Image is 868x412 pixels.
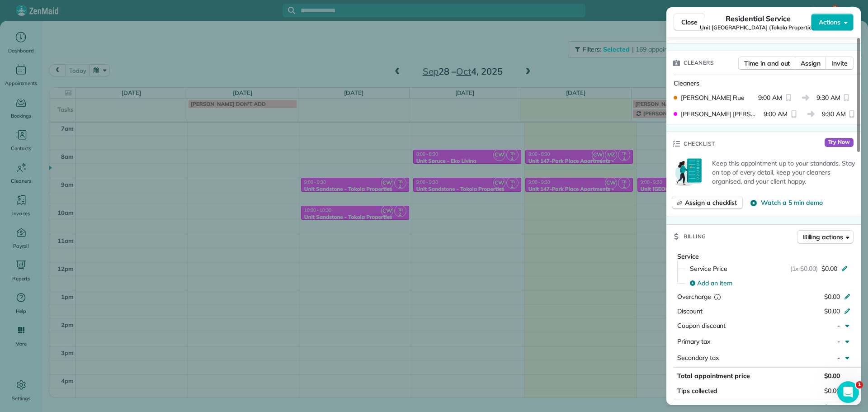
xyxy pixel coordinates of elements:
span: Add an item [697,279,732,288]
span: Mark as paid [764,403,804,412]
span: - [837,322,840,330]
span: Tips collected [677,386,717,395]
span: $0.00 [824,372,840,380]
button: Invite [826,57,854,70]
span: $0.00 [824,386,840,395]
iframe: Intercom live chat [837,381,859,403]
span: Service [677,252,699,260]
span: Billing actions [803,232,843,242]
span: Actions [819,18,840,27]
button: Close [674,14,705,31]
span: Assign [801,59,821,68]
span: Coupon discount [677,322,726,330]
span: 9:00 AM [764,109,788,118]
button: Service Price(1x $0.00)$0.00 [684,261,854,276]
span: 9:30 AM [816,93,840,102]
span: Watch a 5 min demo [761,198,822,207]
span: (1x $0.00) [790,264,818,273]
span: Primary tax [677,337,710,346]
span: $0.00 [824,307,840,315]
span: $0.00 [824,293,840,301]
span: 1 [856,381,863,388]
button: Tips collected$0.00 [674,384,854,397]
span: 9:30 AM [822,109,846,118]
span: Time in and out [744,59,790,68]
span: Try Now [825,138,854,147]
button: Mark as paid [764,403,804,412]
button: Assign a checklist [672,196,743,209]
span: Checklist [684,139,715,148]
span: Unit [GEOGRAPHIC_DATA] (Tokola Properties) [700,24,816,31]
button: Watch a 5 min demo [750,198,822,207]
span: Cleaners [674,79,699,87]
span: Billing [684,232,706,241]
button: Add an item [684,276,854,290]
button: Assign [795,57,826,70]
span: $0.00 [821,264,837,273]
span: Service Price [690,264,727,273]
span: - [837,354,840,362]
span: [PERSON_NAME] [PERSON_NAME]-German [681,109,760,118]
span: Total including tip [677,403,727,412]
span: Invite [831,59,848,68]
span: $0.00 [824,403,840,412]
span: 9:00 AM [758,93,782,102]
span: Cleaners [684,58,714,67]
span: Assign a checklist [685,198,737,207]
span: Secondary tax [677,354,719,362]
span: Residential Service [726,13,790,24]
span: Discount [677,307,703,315]
button: Time in and out [738,57,796,70]
span: Total appointment price [677,372,750,380]
div: Overcharge [677,292,755,301]
span: - [837,337,840,346]
p: Keep this appointment up to your standards. Stay on top of every detail, keep your cleaners organ... [712,159,855,186]
span: Close [681,18,698,27]
span: [PERSON_NAME] Rue [681,93,745,102]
